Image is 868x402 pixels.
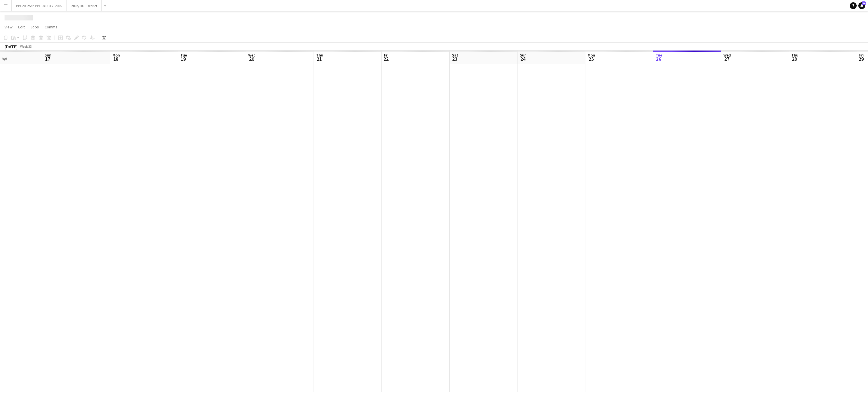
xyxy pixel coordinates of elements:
button: BBC20925/P- BBC RADIO 2- 2025 [12,0,67,11]
button: 2007/100 - Debrief [67,0,102,11]
span: View [5,24,12,30]
span: Comms [45,24,57,30]
a: Jobs [28,23,41,31]
span: Edit [18,24,25,30]
a: View [2,23,15,31]
div: [DATE] [5,44,18,49]
a: Edit [16,23,27,31]
span: Jobs [30,24,39,30]
a: 84 [858,2,865,9]
span: 84 [862,1,866,5]
a: Comms [42,23,60,31]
